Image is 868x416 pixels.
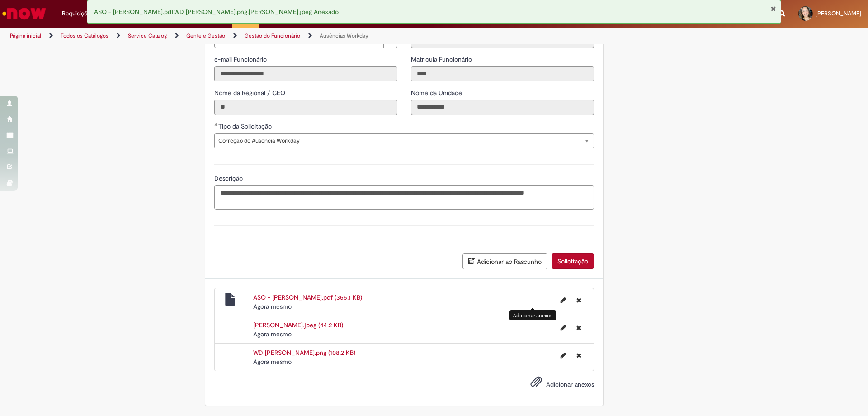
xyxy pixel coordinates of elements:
a: Ausências Workday [320,32,368,39]
button: Excluir Click André.jpeg [571,320,587,335]
span: Correção de Ausência Workday [218,134,576,148]
a: ASO - [PERSON_NAME].pdf (355.1 KB) [253,293,362,301]
span: Descrição [214,174,245,182]
a: Gestão do Funcionário [245,32,300,39]
button: Excluir ASO - Andre Luis Costa Gonzaga.pdf [571,293,587,307]
time: 29/09/2025 13:56:41 [253,302,292,311]
img: ServiceNow [1,5,47,23]
span: Adicionar anexos [546,380,594,388]
span: Obrigatório Preenchido [214,123,218,126]
button: Adicionar ao Rascunho [462,253,547,269]
span: Somente leitura - e-mail Funcionário [214,55,269,63]
button: Solicitação [552,253,594,269]
span: Tipo da Solicitação [218,122,274,130]
time: 29/09/2025 13:56:41 [253,358,292,366]
span: Somente leitura - Matrícula Funcionário [411,55,474,63]
span: [PERSON_NAME] [816,10,861,17]
a: Gente e Gestão [186,32,225,39]
input: Nome da Unidade [411,100,594,115]
a: Página inicial [10,32,41,39]
button: Editar nome de arquivo WD André.png [555,348,571,363]
button: Editar nome de arquivo ASO - Andre Luis Costa Gonzaga.pdf [555,293,571,307]
button: Adicionar anexos [528,373,544,394]
span: Agora mesmo [253,330,292,338]
button: Excluir WD André.png [571,348,587,363]
span: Requisições [62,9,94,18]
ul: Trilhas de página [7,28,572,44]
span: Somente leitura - Nome da Regional / GEO [214,89,287,97]
a: Service Catalog [128,32,167,39]
textarea: Descrição [214,185,594,210]
a: [PERSON_NAME].jpeg (44.2 KB) [253,321,343,329]
input: e-mail Funcionário [214,66,397,81]
span: Somente leitura - Nome da Unidade [411,89,464,97]
span: Agora mesmo [253,302,292,311]
input: Nome da Regional / GEO [214,100,397,115]
div: Adicionar anexos [509,310,556,320]
span: ASO - [PERSON_NAME].pdf,WD [PERSON_NAME].png,[PERSON_NAME].jpeg Anexado [94,8,339,16]
input: Matrícula Funcionário [411,66,594,81]
button: Fechar Notificação [770,5,776,12]
button: Editar nome de arquivo Click André.jpeg [555,320,571,335]
a: WD [PERSON_NAME].png (108.2 KB) [253,349,355,357]
a: Todos os Catálogos [61,32,108,39]
time: 29/09/2025 13:56:41 [253,330,292,338]
span: Agora mesmo [253,358,292,366]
